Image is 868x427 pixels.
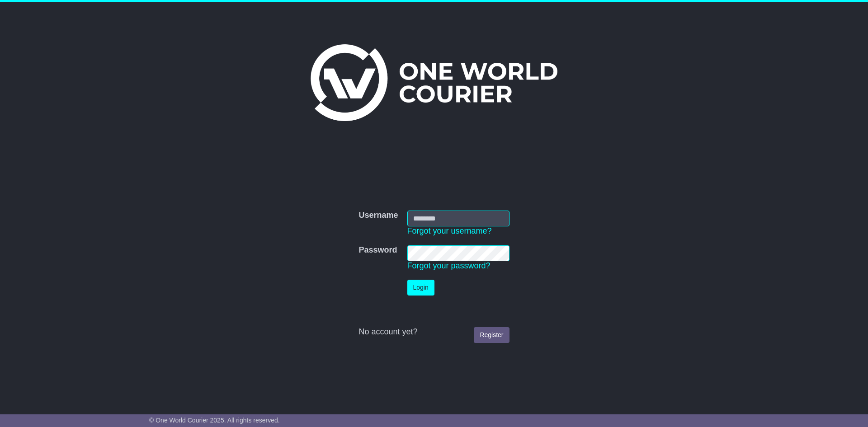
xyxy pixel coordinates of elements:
button: Login [407,280,434,296]
label: Username [359,211,398,221]
a: Forgot your password? [407,261,491,270]
span: © One World Courier 2025. All rights reserved. [149,417,280,424]
div: No account yet? [359,327,509,337]
a: Forgot your username? [407,226,492,235]
img: One World [311,44,557,121]
label: Password [359,245,397,255]
a: Register [474,327,509,343]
